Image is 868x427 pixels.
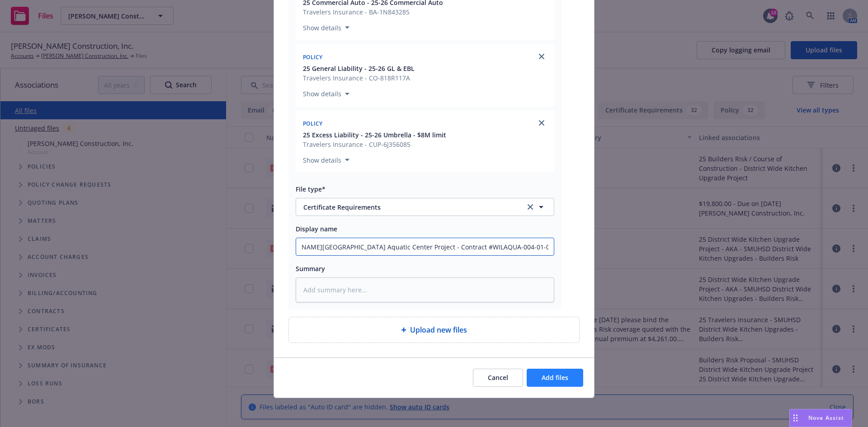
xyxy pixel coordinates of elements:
[303,202,513,212] span: Certificate Requirements
[527,369,583,387] button: Add files
[410,324,467,335] span: Upload new files
[303,64,415,73] button: 25 General Liability - 25-26 GL & EBL
[488,373,508,382] span: Cancel
[303,130,446,140] button: 25 Excess Liability - 25-26 Umbrella - $8M limit
[789,409,852,427] button: Nova Assist
[473,369,523,387] button: Cancel
[303,120,323,127] span: Policy
[296,185,325,193] span: File type*
[296,225,337,233] span: Display name
[303,7,443,17] span: Travelers Insurance - BA-1N843285
[296,264,325,273] span: Summary
[288,317,580,343] div: Upload new files
[296,238,554,255] input: Add display name here...
[299,155,353,165] button: Show details
[299,89,353,99] button: Show details
[536,117,547,128] a: close
[808,414,844,422] span: Nova Assist
[525,202,536,212] a: clear selection
[303,73,415,83] span: Travelers Insurance - CO-818R117A
[303,140,446,149] span: Travelers Insurance - CUP-6J356085
[536,51,547,62] a: close
[303,53,323,61] span: Policy
[790,409,801,427] div: Drag to move
[296,198,554,216] button: Certificate Requirementsclear selection
[299,22,353,33] button: Show details
[542,373,568,382] span: Add files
